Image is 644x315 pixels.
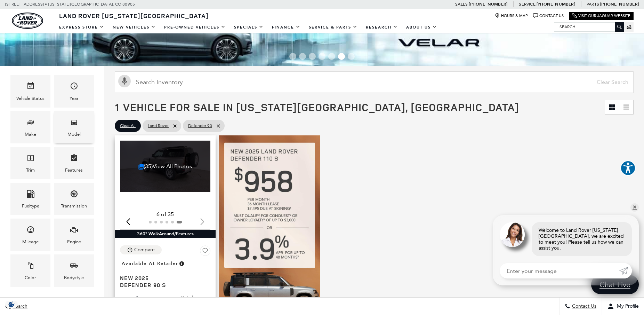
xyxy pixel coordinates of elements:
[188,121,212,130] span: Defender 90
[55,21,108,33] a: EXPRESS STORE
[587,2,599,7] span: Parts
[108,21,160,33] a: New Vehicles
[138,163,192,170] a: (35)View All Photos
[554,23,624,31] input: Search
[148,121,169,130] span: Land Rover
[25,131,36,138] div: Make
[67,238,81,246] div: Engine
[10,111,50,143] div: MakeMake
[26,166,35,174] div: Trim
[22,238,39,246] div: Mileage
[54,219,94,251] div: EngineEngine
[120,121,136,130] span: Clear All
[115,100,519,114] span: 1 Vehicle for Sale in [US_STATE][GEOGRAPHIC_DATA], [GEOGRAPHIC_DATA]
[338,53,345,60] span: Go to slide 6
[26,224,35,238] span: Mileage
[12,13,43,29] a: land-rover
[5,2,135,7] a: [STREET_ADDRESS] • [US_STATE][GEOGRAPHIC_DATA], CO 80905
[120,245,162,254] button: Compare Vehicle
[67,131,81,138] div: Model
[118,75,131,87] svg: Click to toggle on voice search
[115,71,634,93] input: Search Inventory
[12,13,43,29] img: Land Rover
[200,245,210,259] button: Save Vehicle
[120,259,210,289] a: Available at RetailerNew 2025Defender 90 S
[55,11,213,20] a: Land Rover [US_STATE][GEOGRAPHIC_DATA]
[299,53,306,60] span: Go to slide 2
[614,304,639,309] span: My Profile
[469,1,507,7] a: [PHONE_NUMBER]
[123,214,133,229] div: Previous slide
[70,95,79,102] div: Year
[309,53,316,60] span: Go to slide 3
[54,111,94,143] div: ModelModel
[362,21,402,33] a: Research
[64,274,84,282] div: Bodystyle
[348,53,355,60] span: Go to slide 7
[26,116,35,131] span: Make
[268,21,305,33] a: Finance
[10,183,50,215] div: FueltypeFueltype
[169,289,207,304] button: details tab
[54,147,94,179] div: FeaturesFeatures
[500,263,619,278] input: Enter your message
[70,80,78,94] span: Year
[122,260,178,267] span: Available at Retailer
[605,100,619,114] a: Grid View
[54,75,94,107] div: YearYear
[619,263,632,278] a: Submit
[70,188,78,202] span: Transmission
[537,1,575,7] a: [PHONE_NUMBER]
[59,11,209,20] span: Land Rover [US_STATE][GEOGRAPHIC_DATA]
[120,282,205,289] span: Defender 90 S
[402,21,441,33] a: About Us
[570,304,596,309] span: Contact Us
[319,53,325,60] span: Go to slide 4
[3,301,19,308] section: Click to Open Cookie Consent Modal
[61,202,87,210] div: Transmission
[620,160,636,177] aside: Accessibility Help Desk
[26,188,35,202] span: Fueltype
[26,152,35,166] span: Trim
[3,301,19,308] img: Opt-Out Icon
[305,21,362,33] a: Service & Parts
[120,211,210,218] div: 6 of 35
[519,2,535,7] span: Service
[230,21,268,33] a: Specials
[10,75,50,107] div: VehicleVehicle Status
[54,183,94,215] div: TransmissionTransmission
[70,260,78,274] span: Bodystyle
[289,53,296,60] span: Go to slide 1
[70,224,78,238] span: Engine
[620,160,636,176] button: Explore your accessibility options
[22,202,39,210] div: Fueltype
[138,164,144,170] img: Image Count Icon
[533,13,564,18] a: Contact Us
[602,298,644,315] button: Open user profile menu
[26,80,35,94] span: Vehicle
[16,95,45,102] div: Vehicle Status
[178,260,185,267] span: Vehicle is in stock and ready for immediate delivery. Due to demand, availability is subject to c...
[134,247,155,253] div: Compare
[10,147,50,179] div: TrimTrim
[55,21,441,33] nav: Main Navigation
[54,254,94,287] div: BodystyleBodystyle
[70,152,78,166] span: Features
[455,2,468,7] span: Sales
[70,116,78,131] span: Model
[10,254,50,287] div: ColorColor
[25,274,36,282] div: Color
[532,222,632,256] div: Welcome to Land Rover [US_STATE][GEOGRAPHIC_DATA], we are excited to meet you! Please tell us how...
[10,219,50,251] div: MileageMileage
[120,275,205,282] span: New 2025
[500,222,525,247] img: Agent profile photo
[572,13,630,18] a: Visit Our Jaguar Website
[160,21,230,33] a: Pre-Owned Vehicles
[600,1,639,7] a: [PHONE_NUMBER]
[328,53,335,60] span: Go to slide 5
[495,13,528,18] a: Hours & Map
[120,141,210,191] div: 6 / 6
[65,166,83,174] div: Features
[115,230,216,238] div: 360° WalkAround/Features
[26,260,35,274] span: Color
